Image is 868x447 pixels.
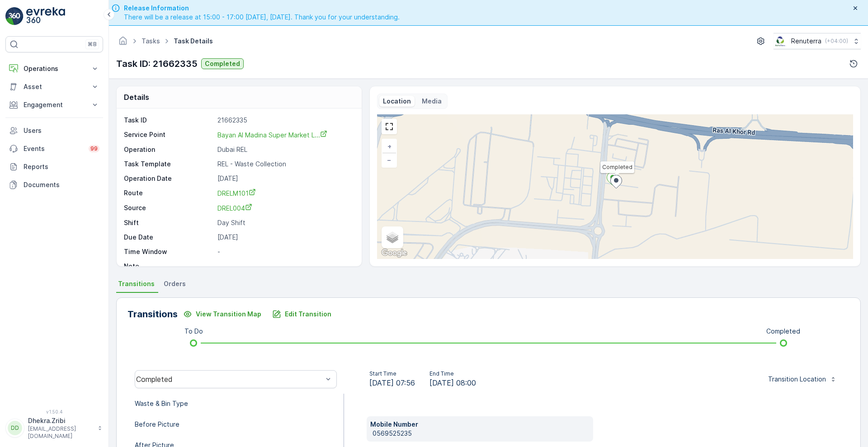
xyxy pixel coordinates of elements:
p: Engagement [24,100,85,109]
p: Transitions [127,307,178,321]
img: logo [5,7,24,25]
span: + [387,142,392,150]
p: Details [124,92,149,103]
span: [DATE] 07:56 [369,377,415,388]
button: Renuterra(+04:00) [774,33,861,49]
button: Engagement [5,96,103,114]
button: View Transition Map [178,307,267,321]
p: 21662335 [217,116,352,125]
img: Google [379,247,409,259]
p: Source [124,203,214,213]
span: Transitions [118,279,155,288]
p: Start Time [369,370,415,377]
p: Operations [24,64,85,73]
p: Before Picture [135,420,179,429]
p: Task ID: 21662335 [116,57,198,71]
span: Task Details [172,37,215,46]
button: Asset [5,78,103,96]
p: Completed [205,59,240,68]
p: Dhekra.Zribi [28,416,93,425]
p: Task Template [124,160,214,169]
button: Transition Location [763,372,842,386]
p: Location [383,97,411,106]
p: 99 [90,145,98,152]
a: Open this area in Google Maps (opens a new window) [379,247,409,259]
p: - [217,262,352,271]
p: Operation [124,145,214,154]
a: Bayan Al Madina Super Market L... [217,130,327,139]
p: ⌘B [88,41,97,48]
span: Bayan Al Madina Super Market L... [217,131,327,139]
a: Zoom Out [382,153,396,167]
span: v 1.50.4 [5,409,103,414]
p: - [217,247,352,256]
p: Task ID [124,116,214,125]
p: Day Shift [217,218,352,227]
p: Due Date [124,233,214,242]
p: Documents [24,180,99,189]
p: Events [24,144,83,153]
p: Time Window [124,247,214,256]
span: − [387,156,392,164]
p: ( +04:00 ) [825,38,848,45]
p: End Time [429,370,476,377]
p: REL - Waste Collection [217,160,352,169]
a: View Fullscreen [382,120,396,133]
img: logo_light-DOdMpM7g.png [26,7,65,25]
a: Events99 [5,140,103,158]
a: Zoom In [382,140,396,153]
a: Tasks [142,37,160,45]
p: Edit Transition [285,310,331,319]
p: To Do [184,327,203,336]
p: Route [124,188,214,198]
a: Layers [382,227,402,247]
p: Renuterra [791,37,821,46]
p: Users [24,126,99,135]
p: [DATE] [217,174,352,183]
a: DREL004 [217,203,352,213]
span: DREL004 [217,204,252,212]
p: [DATE] [217,233,352,242]
span: DRELM101 [217,189,256,197]
p: Transition Location [768,375,826,384]
span: Release Information [124,4,400,13]
p: Service Point [124,130,214,140]
img: Screenshot_2024-07-26_at_13.33.01.png [774,36,788,46]
p: Media [422,97,442,106]
div: DD [8,421,22,435]
p: Completed [766,327,800,336]
a: Documents [5,176,103,194]
button: DDDhekra.Zribi[EMAIL_ADDRESS][DOMAIN_NAME] [5,416,103,440]
span: [DATE] 08:00 [429,377,476,388]
p: Operation Date [124,174,214,183]
p: Shift [124,218,214,227]
button: Edit Transition [267,307,337,321]
p: Note [124,262,214,271]
p: Dubai REL [217,145,352,154]
span: There will be a release at 15:00 - 17:00 [DATE], [DATE]. Thank you for your understanding. [124,13,400,22]
p: Reports [24,162,99,171]
a: DRELM101 [217,188,352,198]
button: Operations [5,60,103,78]
a: Homepage [118,39,128,47]
a: Reports [5,158,103,176]
p: [EMAIL_ADDRESS][DOMAIN_NAME] [28,425,93,440]
a: Users [5,122,103,140]
p: View Transition Map [196,310,261,319]
p: 0569525235 [373,429,590,438]
span: Orders [164,279,186,288]
p: Waste & Bin Type [135,399,188,408]
button: Completed [201,58,244,69]
p: Mobile Number [370,420,590,429]
p: Asset [24,82,85,91]
div: Completed [136,375,323,383]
